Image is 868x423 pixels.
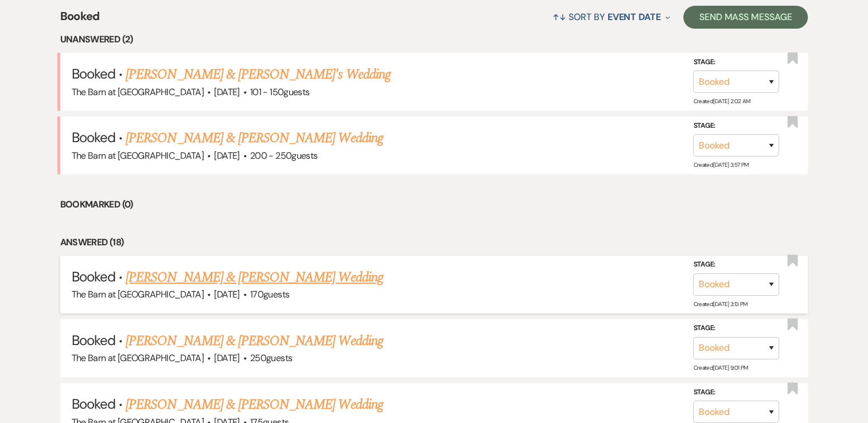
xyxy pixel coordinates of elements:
[214,86,239,98] span: [DATE]
[72,150,204,162] span: The Barn at [GEOGRAPHIC_DATA]
[126,394,383,415] a: [PERSON_NAME] & [PERSON_NAME] Wedding
[693,56,779,69] label: Stage:
[250,86,309,98] span: 101 - 150 guests
[126,64,391,85] a: [PERSON_NAME] & [PERSON_NAME]'s Wedding
[72,86,204,98] span: The Barn at [GEOGRAPHIC_DATA]
[693,386,779,398] label: Stage:
[60,197,808,212] li: Bookmarked (0)
[608,11,661,23] span: Event Date
[683,6,808,29] button: Send Mass Message
[250,288,289,300] span: 170 guests
[72,288,204,300] span: The Barn at [GEOGRAPHIC_DATA]
[693,120,779,132] label: Stage:
[693,364,748,371] span: Created: [DATE] 9:01 PM
[693,300,747,308] span: Created: [DATE] 3:13 PM
[60,7,100,32] span: Booked
[250,352,292,364] span: 250 guests
[552,11,566,23] span: ↑↓
[693,322,779,335] label: Stage:
[72,268,115,285] span: Booked
[72,395,115,413] span: Booked
[72,331,115,349] span: Booked
[72,352,204,364] span: The Barn at [GEOGRAPHIC_DATA]
[214,352,239,364] span: [DATE]
[60,235,808,250] li: Answered (18)
[548,2,674,32] button: Sort By Event Date
[693,258,779,271] label: Stage:
[693,161,748,169] span: Created: [DATE] 3:57 PM
[693,97,750,105] span: Created: [DATE] 2:02 AM
[214,288,239,300] span: [DATE]
[126,267,383,288] a: [PERSON_NAME] & [PERSON_NAME] Wedding
[126,128,383,148] a: [PERSON_NAME] & [PERSON_NAME] Wedding
[72,128,115,146] span: Booked
[72,65,115,83] span: Booked
[126,331,383,351] a: [PERSON_NAME] & [PERSON_NAME] Wedding
[60,32,808,47] li: Unanswered (2)
[214,150,239,162] span: [DATE]
[250,150,317,162] span: 200 - 250 guests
